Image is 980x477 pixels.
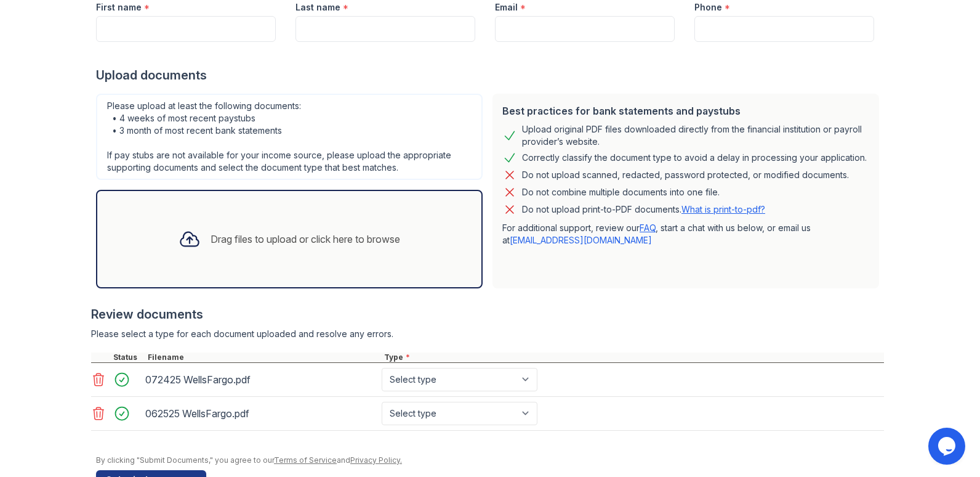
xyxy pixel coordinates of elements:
[91,328,884,340] div: Please select a type for each document uploaded and resolve any errors.
[145,404,377,423] div: 062525 WellsFargo.pdf
[96,455,884,465] div: By clicking "Submit Documents," you agree to our and
[145,353,382,362] div: Filename
[96,1,142,14] label: First name
[211,232,400,247] div: Drag files to upload or click here to browse
[640,222,656,233] a: FAQ
[694,1,722,14] label: Phone
[681,204,765,214] a: What is print-to-pdf?
[522,123,869,148] div: Upload original PDF files downloaded directly from the financial institution or payroll provider’...
[350,455,402,465] a: Privacy Policy.
[382,353,884,362] div: Type
[295,1,340,14] label: Last name
[495,1,518,14] label: Email
[502,222,869,247] p: For additional support, review our , start a chat with us below, or email us at
[510,235,652,245] a: [EMAIL_ADDRESS][DOMAIN_NAME]
[96,94,483,180] div: Please upload at least the following documents: • 4 weeks of most recent paystubs • 3 month of mo...
[274,455,337,465] a: Terms of Service
[91,306,884,323] div: Review documents
[522,203,765,216] p: Do not upload print-to-PDF documents.
[522,168,849,182] div: Do not upload scanned, redacted, password protected, or modified documents.
[928,428,968,465] iframe: chat widget
[111,353,145,362] div: Status
[522,185,720,200] div: Do not combine multiple documents into one file.
[502,104,869,118] div: Best practices for bank statements and paystubs
[96,67,884,84] div: Upload documents
[145,370,377,389] div: 072425 WellsFargo.pdf
[522,150,867,165] div: Correctly classify the document type to avoid a delay in processing your application.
